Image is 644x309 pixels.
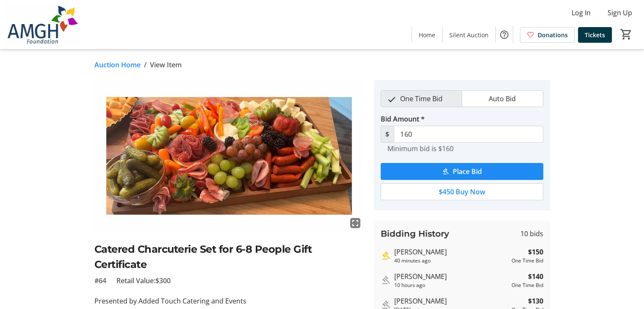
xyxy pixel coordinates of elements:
a: Tickets [578,27,612,43]
span: $450 Buy Now [439,187,485,197]
div: 10 hours ago [394,281,508,289]
span: One Time Bid [395,91,448,107]
span: / [144,60,146,70]
div: [PERSON_NAME] [394,247,508,257]
mat-icon: Outbid [381,275,391,285]
a: Donations [520,27,575,43]
span: #64 [94,276,106,286]
div: [PERSON_NAME] [394,296,508,306]
strong: $150 [528,247,543,257]
span: Auto Bid [484,91,521,107]
span: View Item [150,60,182,70]
span: 10 bids [520,229,543,239]
label: Bid Amount * [381,114,425,124]
span: Place Bid [453,166,482,177]
mat-icon: Highest bid [381,251,391,261]
div: 40 minutes ago [394,257,508,265]
strong: $140 [528,271,543,281]
div: One Time Bid [511,281,543,289]
h2: Catered Charcuterie Set for 6-8 People Gift Certificate [94,242,364,272]
span: Log In [572,8,591,18]
div: [PERSON_NAME] [394,271,508,281]
span: Sign Up [608,8,632,18]
mat-icon: fullscreen [350,218,360,228]
span: Silent Auction [449,30,489,39]
h3: Bidding History [381,227,449,240]
span: $ [381,126,394,143]
button: Help [496,26,513,43]
a: Silent Auction [442,27,495,43]
button: Place Bid [381,163,543,180]
span: Home [419,30,435,39]
span: Tickets [585,30,605,39]
a: Home [412,27,442,43]
div: One Time Bid [511,257,543,265]
span: Donations [538,30,568,39]
a: Auction Home [94,60,141,70]
img: Alexandra Marine & General Hospital Foundation's Logo [5,3,80,46]
tr-hint: Minimum bid is $160 [387,144,453,153]
button: Sign Up [601,6,639,19]
p: Presented by Added Touch Catering and Events [94,296,364,306]
button: Cart [619,27,634,42]
span: Retail Value: $300 [116,276,171,286]
button: $450 Buy Now [381,183,543,200]
img: Image [94,80,364,232]
button: Log In [565,6,597,19]
strong: $130 [528,296,543,306]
